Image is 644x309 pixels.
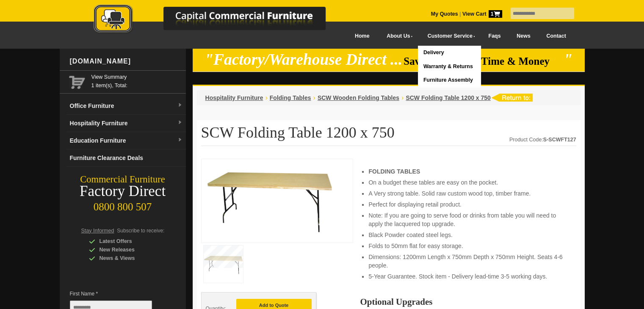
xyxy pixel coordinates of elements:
a: Faqs [481,27,509,46]
li: Black Powder coated steel legs. [368,231,567,239]
h2: Optional Upgrades [360,298,576,306]
img: dropdown [177,138,182,143]
div: [DOMAIN_NAME] [66,49,186,74]
a: My Quotes [431,11,458,17]
a: About Us [377,27,418,46]
li: › [265,94,267,102]
a: Warranty & Returns [418,60,480,74]
a: Capital Commercial Furniture Logo [70,4,367,38]
li: Dimensions: 1200mm Length x 750mm Depth x 750mm Height. Seats 4-6 people. [368,253,567,270]
div: Product Code: [509,135,576,144]
span: Saving You Both Time & Money [404,55,562,67]
li: › [401,94,404,102]
li: 5-Year Guarantee. Stock item - Delivery lead-time 3-5 working days. [368,272,567,281]
a: View Cart1 [461,11,502,17]
a: Education Furnituredropdown [66,132,186,149]
span: First Name * [70,290,165,298]
a: Hospitality Furnituredropdown [66,115,186,132]
a: Office Furnituredropdown [66,97,186,115]
span: 1 item(s), Total: [91,73,182,88]
strong: FOLDING TABLES [368,168,420,175]
div: Factory Direct [60,185,186,197]
strong: View Cart [462,11,502,17]
img: dropdown [177,103,182,108]
img: return to [491,94,533,102]
a: Customer Service [418,27,480,46]
a: View Summary [91,73,182,81]
div: Latest Offers [89,237,169,246]
div: Commercial Furniture [60,174,186,185]
a: SCW Folding Table 1200 x 750 [406,94,490,101]
div: 0800 800 507 [60,197,186,213]
div: News & Views [89,254,169,262]
strong: S-SCWFT127 [543,137,576,143]
li: › [313,94,315,102]
img: Capital Commercial Furniture Logo [70,4,367,35]
img: SCW Folding Table 1200 x 750 [206,163,333,236]
a: Delivery [418,46,480,60]
em: "Factory/Warehouse Direct ... [205,51,402,68]
a: News [509,27,538,46]
a: Furniture Assembly [418,73,480,87]
div: New Releases [89,246,169,254]
img: dropdown [177,120,182,125]
span: Subscribe to receive: [117,228,164,234]
li: Folds to 50mm flat for easy storage. [368,242,567,250]
em: " [564,51,572,68]
li: Perfect for displaying retail product. [368,200,567,209]
li: A Very strong table. Solid raw custom wood top, timber frame. [368,189,567,198]
h1: SCW Folding Table 1200 x 750 [201,124,576,146]
a: SCW Wooden Folding Tables [318,94,399,101]
span: Stay Informed [81,228,114,234]
a: Folding Tables [270,94,311,101]
a: Contact [538,27,574,46]
li: On a budget these tables are easy on the pocket. [368,178,567,187]
a: Furniture Clearance Deals [66,149,186,167]
li: Note: If you are going to serve food or drinks from table you will need to apply the lacquered to... [368,211,567,228]
span: 1 [489,10,502,18]
a: Hospitality Furniture [205,94,263,101]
